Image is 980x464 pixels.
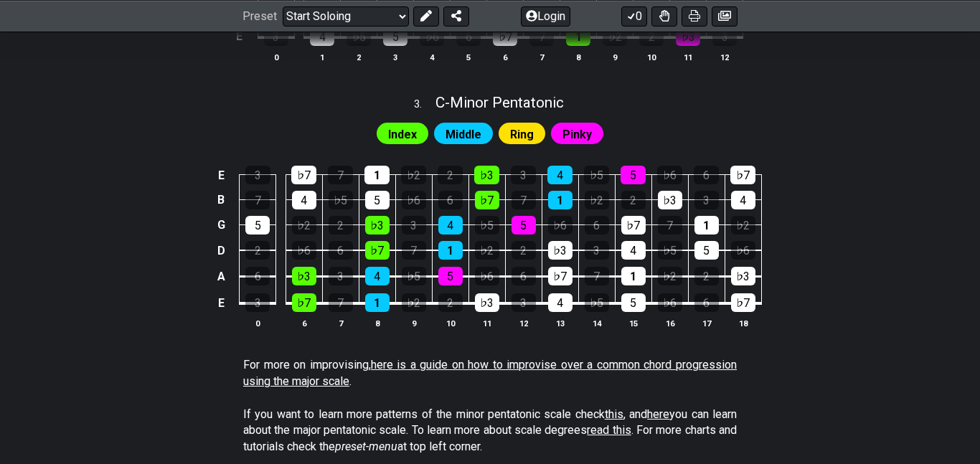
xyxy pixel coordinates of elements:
[365,241,390,260] div: ♭7
[658,267,682,285] div: ♭2
[547,166,573,184] div: 4
[694,293,719,312] div: 6
[388,124,417,145] span: First enable full edit mode to edit
[304,49,341,65] th: 1
[420,27,444,46] div: ♭6
[212,187,230,212] td: B
[682,6,707,26] button: Print
[658,216,682,235] div: 7
[694,191,719,209] div: 3
[395,316,432,331] th: 9
[566,27,590,46] div: 1
[511,166,536,184] div: 3
[414,97,435,113] span: 3 .
[657,166,682,184] div: ♭6
[585,191,609,209] div: ♭2
[245,191,270,209] div: 7
[446,124,481,145] span: First enable full edit mode to edit
[292,293,316,312] div: ♭7
[621,267,646,285] div: 1
[242,9,277,23] span: Preset
[402,267,426,285] div: ♭5
[438,191,463,209] div: 6
[414,49,451,65] th: 4
[707,49,743,65] th: 12
[633,49,670,65] th: 10
[615,316,651,331] th: 15
[240,316,276,331] th: 0
[443,6,469,26] button: Share Preset
[365,293,390,312] div: 1
[341,49,377,65] th: 2
[365,267,390,285] div: 4
[670,49,707,65] th: 11
[212,163,230,188] td: E
[328,166,353,184] div: 7
[621,191,646,209] div: 2
[621,293,646,312] div: 5
[560,49,597,65] th: 8
[292,241,316,260] div: ♭6
[438,241,463,260] div: 1
[694,166,719,184] div: 6
[521,6,570,26] button: Login
[402,241,426,260] div: 7
[493,27,517,46] div: ♭7
[245,293,270,312] div: 3
[524,49,560,65] th: 7
[292,216,316,235] div: ♭2
[548,293,573,312] div: 4
[438,267,463,285] div: 5
[329,293,353,312] div: 7
[487,49,524,65] th: 6
[548,216,573,235] div: ♭6
[512,267,536,285] div: 6
[286,316,322,331] th: 6
[231,23,248,50] td: E
[505,316,542,331] th: 12
[322,316,359,331] th: 7
[438,166,463,184] div: 2
[542,316,578,331] th: 13
[621,216,646,235] div: ♭7
[329,191,353,209] div: ♭5
[712,6,738,26] button: Create image
[402,191,426,209] div: ♭6
[621,6,647,26] button: 0
[292,191,316,209] div: 4
[283,6,409,26] select: Preset
[310,27,334,46] div: 4
[585,216,609,235] div: 6
[731,216,755,235] div: ♭2
[401,166,426,184] div: ♭2
[651,316,688,331] th: 16
[212,237,230,263] td: D
[245,241,270,260] div: 2
[243,407,737,455] p: If you want to learn more patterns of the minor pentatonic scale check , and you can learn about ...
[562,124,592,145] span: First enable full edit mode to edit
[329,241,353,260] div: 6
[658,241,682,260] div: ♭5
[402,216,426,235] div: 3
[658,191,682,209] div: ♭3
[245,267,270,285] div: 6
[731,267,755,285] div: ♭3
[365,216,390,235] div: ♭3
[651,6,677,26] button: Toggle Dexterity for all fretkits
[474,166,499,184] div: ♭3
[512,191,536,209] div: 7
[329,267,353,285] div: 3
[364,166,390,184] div: 1
[548,191,573,209] div: 1
[377,49,414,65] th: 3
[212,263,230,290] td: A
[548,241,573,260] div: ♭3
[475,191,499,209] div: ♭7
[694,267,719,285] div: 2
[212,289,230,316] td: E
[468,316,505,331] th: 11
[243,357,737,389] p: For more on improvising, .
[475,267,499,285] div: ♭6
[597,49,633,65] th: 9
[731,293,755,312] div: ♭7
